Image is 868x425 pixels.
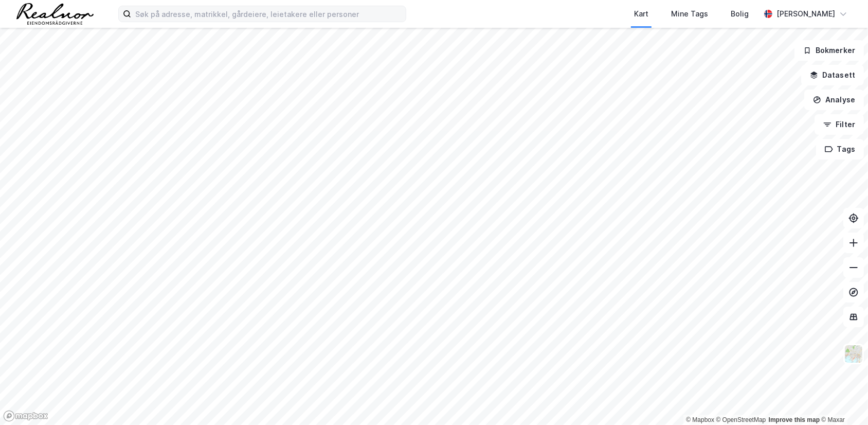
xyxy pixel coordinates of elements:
img: Z [844,344,863,364]
input: Søk på adresse, matrikkel, gårdeiere, leietakere eller personer [131,6,406,22]
a: Mapbox homepage [3,410,48,422]
button: Bokmerker [794,40,864,61]
a: Improve this map [769,416,820,423]
button: Filter [815,114,864,135]
div: Bolig [731,8,749,20]
iframe: Chat Widget [817,376,868,425]
a: OpenStreetMap [716,416,766,423]
button: Tags [816,139,864,160]
div: Kart [634,8,648,20]
div: Kontrollprogram for chat [817,376,868,425]
button: Datasett [801,65,864,85]
img: realnor-logo.934646d98de889bb5806.png [16,3,94,25]
div: Mine Tags [671,8,708,20]
a: Mapbox [686,416,714,423]
div: [PERSON_NAME] [776,8,835,20]
button: Analyse [804,90,864,110]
